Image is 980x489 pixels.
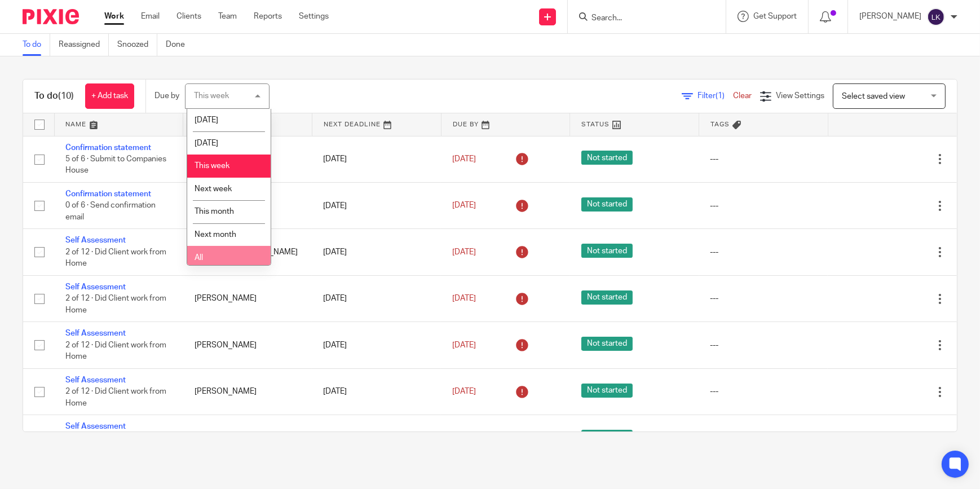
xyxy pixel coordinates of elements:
span: View Settings [776,92,824,100]
td: [DATE] [312,136,441,182]
span: Select saved view [842,92,905,100]
a: Email [141,11,160,22]
span: 2 of 12 · Did Client work from Home [65,341,166,361]
p: Due by [154,90,179,102]
span: 2 of 12 · Did Client work from Home [65,387,166,407]
a: Team [218,11,237,22]
a: Self Assessment [65,283,126,291]
span: Not started [581,384,633,398]
span: 5 of 6 · Submit to Companies House [65,155,166,175]
a: Self Assessment [65,422,126,430]
td: Eyes Open 11 Ltd [183,182,312,228]
span: [DATE] [195,139,218,147]
span: [DATE] [452,294,476,302]
td: [DATE] [312,368,441,415]
a: Clients [176,11,201,22]
td: [DATE] [312,182,441,228]
span: 0 of 6 · Send confirmation email [65,202,156,222]
div: --- [710,386,817,397]
div: --- [710,246,817,258]
span: 2 of 12 · Did Client work from Home [65,294,166,314]
span: [DATE] [195,116,218,124]
div: --- [710,200,817,212]
span: [DATE] [452,387,476,395]
a: Reports [254,11,282,22]
td: [DATE] [312,229,441,275]
a: Self Assessment [65,236,126,244]
a: Confirmation statement [65,144,151,152]
a: Clear [733,92,752,100]
span: (10) [58,91,74,100]
td: [DATE] [312,415,441,461]
a: Reassigned [59,34,109,56]
td: [PERSON_NAME] [183,368,312,415]
img: Pixie [23,9,79,24]
a: + Add task [85,83,134,109]
td: [PERSON_NAME] [183,275,312,321]
div: This week [194,92,229,100]
h1: To do [34,90,74,102]
span: Not started [581,290,633,305]
span: (1) [716,92,725,100]
a: Self Assessment [65,329,126,337]
span: This week [195,162,229,170]
span: This month [195,208,234,215]
a: Self Assessment [65,376,126,384]
span: Not started [581,337,633,351]
span: Next week [195,185,232,193]
td: [DATE] [312,275,441,321]
div: --- [710,153,817,165]
span: All [195,254,203,262]
a: Confirmation statement [65,190,151,198]
a: Done [166,34,193,56]
div: --- [710,340,817,351]
span: Not started [581,151,633,165]
td: [US_STATE][PERSON_NAME] [183,229,312,275]
span: [DATE] [452,341,476,349]
span: Filter [698,92,733,100]
div: --- [710,293,817,304]
input: Search [590,14,692,24]
td: [PERSON_NAME] [183,415,312,461]
p: [PERSON_NAME] [859,11,921,22]
span: Not started [581,197,633,212]
span: Not started [581,430,633,444]
span: Get Support [753,12,797,20]
a: Settings [299,11,329,22]
span: Next month [195,231,236,239]
td: Kacey Relocation Ltd [183,136,312,182]
span: [DATE] [452,248,476,256]
a: Work [104,11,124,22]
td: [DATE] [312,322,441,368]
img: svg%3E [927,8,945,26]
span: [DATE] [452,155,476,163]
span: Not started [581,244,633,258]
td: [PERSON_NAME] [183,322,312,368]
a: To do [23,34,50,56]
span: [DATE] [452,202,476,210]
a: Snoozed [117,34,157,56]
span: Tags [710,121,730,127]
span: 2 of 12 · Did Client work from Home [65,248,166,268]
